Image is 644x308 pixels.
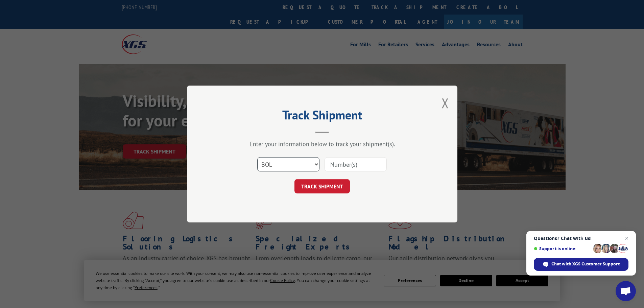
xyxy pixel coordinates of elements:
[551,261,620,267] span: Chat with XGS Customer Support
[616,281,636,301] div: Open chat
[534,236,628,241] span: Questions? Chat with us!
[221,110,424,123] h2: Track Shipment
[325,157,387,171] input: Number(s)
[623,234,631,242] span: Close chat
[534,246,591,251] span: Support is online
[294,179,350,193] button: TRACK SHIPMENT
[534,258,628,271] div: Chat with XGS Customer Support
[221,140,424,148] div: Enter your information below to track your shipment(s).
[442,94,449,112] button: Close modal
